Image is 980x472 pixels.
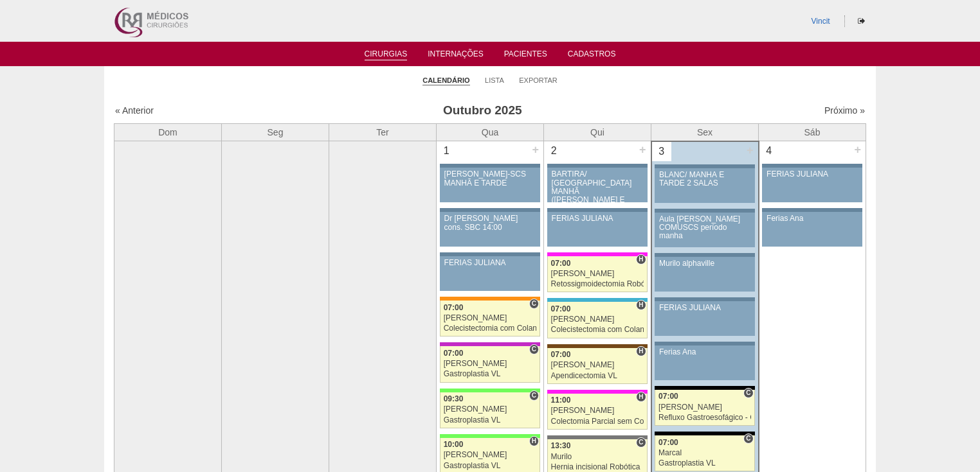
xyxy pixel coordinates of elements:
div: 3 [652,142,672,161]
a: Exportar [519,76,558,85]
div: Key: Aviso [440,164,540,168]
a: FERIAS JULIANA [440,256,540,291]
div: FERIAS JULIANA [659,304,750,312]
div: Key: Aviso [655,164,754,168]
div: Gastroplastia VL [444,462,537,470]
div: [PERSON_NAME]-SCS MANHÃ E TARDE [444,170,536,187]
div: + [637,141,648,158]
div: [PERSON_NAME] [551,361,644,369]
div: Key: Aviso [655,209,754,213]
div: Gastroplastia VL [658,459,751,468]
a: Murilo alphaville [655,257,754,292]
div: Key: Pro Matre [547,252,648,256]
a: FERIAS JULIANA [547,212,648,247]
div: Key: Aviso [655,297,754,301]
span: Hospital [636,392,646,402]
i: Sair [858,17,865,25]
a: « Anterior [115,105,154,116]
span: Consultório [743,433,753,444]
div: Refluxo Gastroesofágico - Cirurgia VL [658,414,751,422]
div: Murilo alphaville [659,259,750,268]
div: Key: Brasil [440,389,540,392]
span: 07:00 [551,304,571,313]
div: + [745,142,756,159]
div: [PERSON_NAME] [444,360,537,368]
div: Colecistectomia com Colangiografia VL [551,326,644,334]
div: [PERSON_NAME] [444,405,537,414]
span: 07:00 [551,259,571,268]
a: C 07:00 [PERSON_NAME] Gastroplastia VL [440,346,540,382]
a: H 07:00 [PERSON_NAME] Retossigmoidectomia Robótica [547,256,648,292]
div: Colecistectomia com Colangiografia VL [444,324,537,333]
a: C 07:00 Marcal Gastroplastia VL [655,435,754,471]
div: Aula [PERSON_NAME] COMUSCS período manha [659,215,750,241]
div: [PERSON_NAME] [658,403,751,412]
div: Key: Santa Joana [547,344,648,348]
div: + [852,141,863,158]
div: Key: Aviso [547,208,648,212]
a: Próximo » [824,105,865,116]
div: BLANC/ MANHÃ E TARDE 2 SALAS [659,171,750,188]
a: Ferias Ana [655,345,754,380]
a: FERIAS JULIANA [762,168,862,202]
div: Ferias Ana [659,348,750,356]
div: Gastroplastia VL [444,370,537,378]
span: Hospital [636,300,646,310]
span: Consultório [529,344,539,354]
div: FERIAS JULIANA [444,259,536,267]
div: 1 [437,141,457,161]
div: + [530,141,541,158]
div: Gastroplastia VL [444,416,537,424]
span: 09:30 [444,394,464,403]
th: Sex [651,123,759,141]
div: Key: Neomater [547,298,648,302]
a: C 07:00 [PERSON_NAME] Refluxo Gastroesofágico - Cirurgia VL [655,390,754,426]
div: Marcal [658,449,751,457]
div: Key: Pro Matre [547,390,648,394]
a: FERIAS JULIANA [655,301,754,336]
a: Ferias Ana [762,212,862,247]
th: Qua [437,123,544,141]
span: Consultório [636,437,646,448]
div: [PERSON_NAME] [444,314,537,322]
div: Apendicectomia VL [551,372,644,380]
a: BARTIRA/ [GEOGRAPHIC_DATA] MANHÃ ([PERSON_NAME] E ANA)/ SANTA JOANA -TARDE [547,168,648,202]
a: Vincit [812,17,830,26]
h3: Outubro 2025 [295,101,670,120]
th: Qui [544,123,651,141]
a: BLANC/ MANHÃ E TARDE 2 SALAS [655,168,754,203]
span: 07:00 [658,438,678,447]
span: 07:00 [444,349,464,358]
div: Key: Aviso [762,208,862,212]
a: C 07:00 [PERSON_NAME] Colecistectomia com Colangiografia VL [440,301,540,337]
div: Key: Blanc [655,386,754,390]
a: Cadastros [568,49,616,62]
span: 07:00 [444,303,464,312]
div: Key: Aviso [440,252,540,256]
div: Key: Brasil [440,434,540,438]
div: Dr [PERSON_NAME] cons. SBC 14:00 [444,214,536,231]
div: Key: São Luiz - SCS [440,297,540,301]
span: 07:00 [658,392,678,401]
div: FERIAS JULIANA [767,170,858,179]
a: Lista [485,76,504,85]
a: Internações [428,49,484,62]
div: 4 [759,141,779,161]
span: Consultório [529,390,539,401]
div: FERIAS JULIANA [552,214,643,223]
div: Retossigmoidectomia Robótica [551,280,644,288]
span: Hospital [529,436,539,446]
span: 07:00 [551,350,571,359]
span: 11:00 [551,396,571,405]
div: 2 [544,141,564,161]
div: [PERSON_NAME] [551,315,644,324]
span: 10:00 [444,440,464,449]
div: Hernia incisional Robótica [551,463,644,471]
a: Cirurgias [365,49,408,60]
th: Seg [222,123,329,141]
span: Consultório [529,299,539,309]
a: Dr [PERSON_NAME] cons. SBC 14:00 [440,212,540,247]
div: Key: Aviso [655,253,754,257]
div: Key: Aviso [655,342,754,345]
a: Pacientes [504,49,547,62]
